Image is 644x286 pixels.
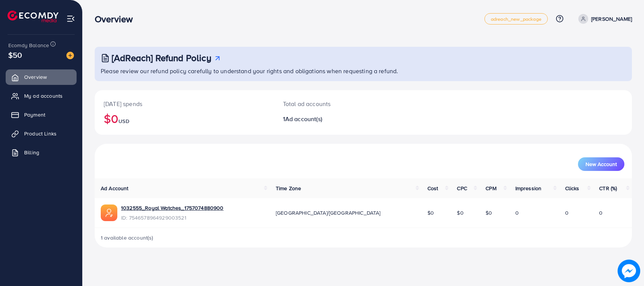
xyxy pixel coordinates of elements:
[283,99,399,108] p: Total ad accounts
[24,149,39,156] span: Billing
[283,115,399,123] h2: 1
[457,209,463,217] span: $0
[101,205,117,221] img: ic-ads-acc.e4c84228.svg
[24,73,47,81] span: Overview
[104,111,265,126] h2: $0
[591,14,632,23] p: [PERSON_NAME]
[104,99,265,108] p: [DATE] spends
[486,185,496,192] span: CPM
[457,185,467,192] span: CPC
[6,69,77,85] a: Overview
[276,209,381,217] span: [GEOGRAPHIC_DATA]/[GEOGRAPHIC_DATA]
[6,88,77,103] a: My ad accounts
[6,107,77,122] a: Payment
[285,115,322,123] span: Ad account(s)
[276,185,301,192] span: Time Zone
[95,14,139,25] h3: Overview
[101,66,627,75] p: Please review our refund policy carefully to understand your rights and obligations when requesti...
[565,209,569,217] span: 0
[121,214,224,221] span: ID: 7546578964929003521
[66,14,75,23] img: menu
[565,185,579,192] span: Clicks
[112,52,211,63] h3: [AdReach] Refund Policy
[8,49,22,60] span: $50
[66,52,74,59] img: image
[618,260,640,282] img: image
[8,42,49,49] span: Ecomdy Balance
[121,204,224,212] a: 1032555_Royal Watches_1757074880900
[118,117,129,125] span: USD
[6,145,77,160] a: Billing
[427,209,434,217] span: $0
[578,157,624,171] button: New Account
[575,14,632,24] a: [PERSON_NAME]
[486,209,492,217] span: $0
[515,209,519,217] span: 0
[24,92,63,100] span: My ad accounts
[599,209,603,217] span: 0
[586,161,617,167] span: New Account
[427,185,438,192] span: Cost
[8,11,58,22] img: logo
[484,13,548,25] a: adreach_new_package
[24,111,45,118] span: Payment
[101,234,154,241] span: 1 available account(s)
[515,185,542,192] span: Impression
[24,130,57,137] span: Product Links
[6,126,77,141] a: Product Links
[101,185,129,192] span: Ad Account
[599,185,617,192] span: CTR (%)
[491,17,541,22] span: adreach_new_package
